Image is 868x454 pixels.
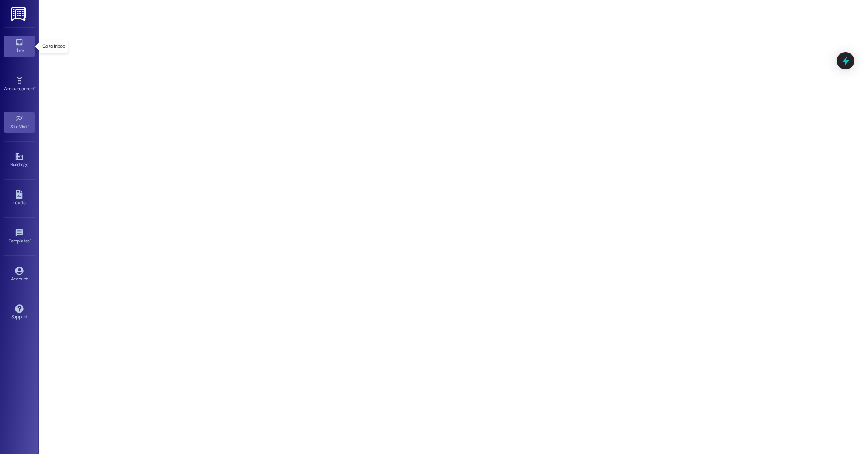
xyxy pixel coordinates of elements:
a: Templates • [4,226,35,247]
a: Leads [4,188,35,209]
a: Support [4,302,35,323]
span: • [30,237,31,242]
span: • [34,85,36,90]
img: ResiDesk Logo [11,7,27,21]
a: Buildings [4,150,35,171]
a: Site Visit • [4,112,35,133]
a: Account [4,264,35,285]
span: • [28,123,29,128]
p: Go to Inbox [42,43,65,50]
a: Inbox [4,36,35,57]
